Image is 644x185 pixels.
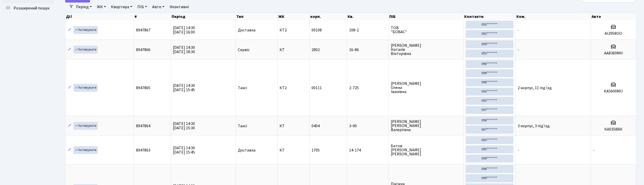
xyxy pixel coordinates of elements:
span: Батов [PERSON_NAME] [PERSON_NAME] [391,144,461,156]
span: [PERSON_NAME] [PERSON_NAME] Валеріївна [391,120,461,132]
a: Авто [150,3,166,11]
span: КТ [280,48,307,52]
span: КТ [280,148,307,152]
a: ПІБ [135,3,149,11]
span: [DATE] 14:30 [DATE] 15:30 [173,121,195,131]
a: Квартира [109,3,134,11]
span: 2802 [312,47,320,53]
th: Тип [236,13,278,20]
th: Кв. [347,13,389,20]
span: Доставка [238,28,256,32]
span: 16-86 [349,48,386,52]
a: Розширений пошук [3,3,54,13]
span: 108-2 [349,28,386,32]
a: Активувати [73,26,98,34]
span: Розширений пошук [14,5,49,11]
span: Сервіс [238,48,250,52]
span: 8947867 [136,27,150,33]
a: Активувати [73,84,98,92]
span: 8947863 [136,147,150,153]
span: Таксі [238,86,247,90]
span: [PERSON_NAME] Наталія Вікторівна [391,43,461,56]
span: 1705 [312,147,320,153]
span: ТОВ "БОВАС" [391,26,461,34]
span: 14-174 [349,148,386,152]
h5: KA5600MO [593,89,634,94]
span: [DATE] 14:30 [DATE] 16:00 [173,25,195,35]
th: Контакти [464,13,516,20]
a: Активувати [73,146,98,154]
span: КТ2 [280,86,307,90]
h5: АА8369МН [593,51,634,56]
span: 8947865 [136,85,150,91]
a: Активувати [73,122,98,130]
span: 8947866 [136,47,150,53]
span: [DATE] 14:30 [DATE] 18:30 [173,45,195,55]
span: - [518,47,519,53]
th: # [134,13,171,20]
h5: КА0358ВК [593,127,634,132]
span: [DATE] 14:30 [DATE] 15:45 [173,145,195,155]
span: [DATE] 14:30 [DATE] 15:45 [173,83,195,93]
span: 00111 [312,85,322,91]
th: ЖК [278,13,310,20]
span: [PERSON_NAME] Олена Іванівна [391,82,461,94]
span: Доставка [238,148,256,152]
span: - [593,147,595,153]
span: 2 корпус, 11 під'їзд [518,85,552,91]
span: 2-725 [349,86,386,90]
span: 00108 [312,27,322,33]
span: - [518,27,519,33]
th: Ком. [516,13,591,20]
span: - [518,147,519,153]
a: Активувати [73,46,98,54]
th: Період [171,13,236,20]
span: 0404 [312,123,320,129]
a: Неактивні [168,3,191,11]
th: Авто [591,13,637,20]
span: 3-90 [349,124,386,128]
th: ПІБ [389,13,464,20]
th: Дії [65,13,134,20]
span: Таксі [238,124,247,128]
th: корп. [310,13,347,20]
a: ЖК [95,3,108,11]
span: КТ [280,124,307,128]
a: Період [74,3,94,11]
h5: АІ2958ОО [593,31,634,36]
span: КТ2 [280,28,307,32]
span: 3 корпус, 3 під'їзд [518,123,550,129]
span: 8947864 [136,123,150,129]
